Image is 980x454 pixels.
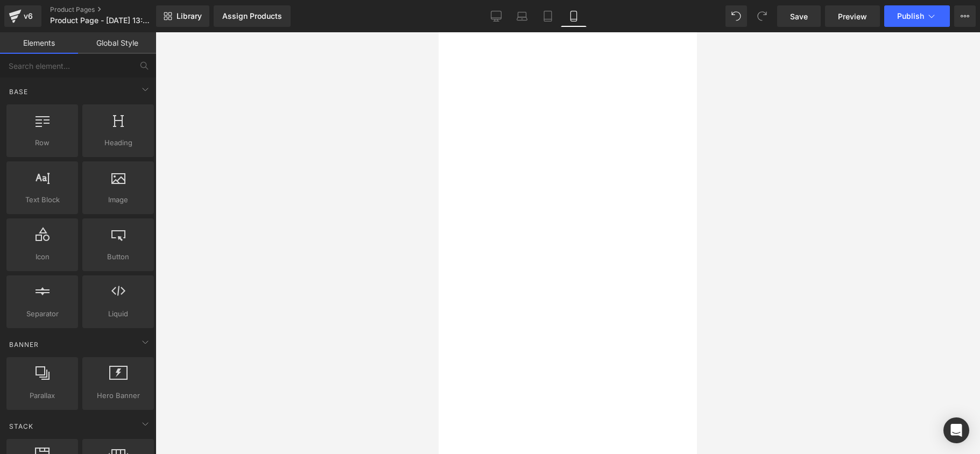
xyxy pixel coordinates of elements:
a: Desktop [483,5,509,27]
a: New Library [156,5,209,27]
a: Global Style [78,32,156,54]
span: Icon [10,251,75,263]
span: Liquid [86,308,151,320]
span: Separator [10,308,75,320]
a: Tablet [535,5,561,27]
span: Save [790,11,808,22]
button: Redo [751,5,773,27]
span: Image [86,194,151,205]
span: Hero Banner [86,390,151,401]
button: More [954,5,976,27]
div: v6 [22,9,35,23]
div: Open Intercom Messenger [943,417,969,443]
a: Laptop [509,5,535,27]
a: Product Pages [50,5,174,14]
span: Banner [8,339,40,350]
span: Parallax [10,390,75,401]
button: Publish [884,5,950,27]
span: Preview [838,11,867,22]
a: Preview [825,5,880,27]
span: Row [10,137,75,148]
span: Heading [86,137,151,148]
span: Publish [897,12,924,20]
a: Mobile [561,5,587,27]
div: Assign Products [222,12,282,20]
span: Product Page - [DATE] 13:23:26 [50,16,153,25]
span: Text Block [10,194,75,205]
span: Button [86,251,151,263]
span: Library [177,11,202,21]
button: Undo [725,5,747,27]
span: Base [8,87,29,97]
span: Stack [8,421,34,431]
a: v6 [4,5,41,27]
